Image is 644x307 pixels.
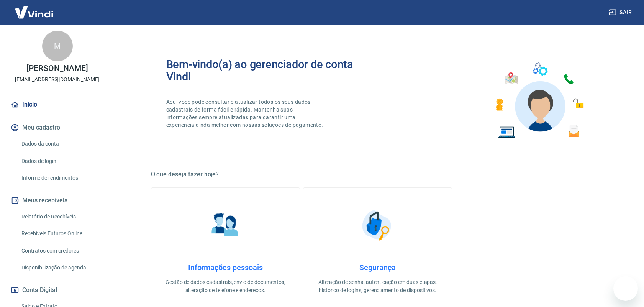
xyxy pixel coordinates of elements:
[9,96,105,113] a: Início
[18,260,105,276] a: Disponibilização de agenda
[18,226,105,241] a: Recebíveis Futuros Online
[151,171,605,178] h5: O que deseja fazer hoje?
[358,206,397,245] img: Segurança
[9,282,105,299] button: Conta Digital
[489,58,589,143] img: Imagem de um avatar masculino com diversos icones exemplificando as funcionalidades do gerenciado...
[607,5,635,20] button: Sair
[9,192,105,209] button: Meus recebíveis
[164,263,287,272] h4: Informações pessoais
[613,276,638,301] iframe: Botão para abrir a janela de mensagens
[164,278,287,294] p: Gestão de dados cadastrais, envio de documentos, alteração de telefone e endereços.
[166,58,378,83] h2: Bem-vindo(a) ao gerenciador de conta Vindi
[18,136,105,152] a: Dados da conta
[316,263,439,272] h4: Segurança
[166,98,325,129] p: Aqui você pode consultar e atualizar todos os seus dados cadastrais de forma fácil e rápida. Mant...
[18,243,105,259] a: Contratos com credores
[42,31,73,61] div: M
[26,64,88,72] p: [PERSON_NAME]
[9,0,59,24] img: Vindi
[18,209,105,225] a: Relatório de Recebíveis
[18,153,105,169] a: Dados de login
[206,206,244,245] img: Informações pessoais
[316,278,439,294] p: Alteração de senha, autenticação em duas etapas, histórico de logins, gerenciamento de dispositivos.
[15,76,100,84] p: [EMAIL_ADDRESS][DOMAIN_NAME]
[18,170,105,186] a: Informe de rendimentos
[9,119,105,136] button: Meu cadastro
